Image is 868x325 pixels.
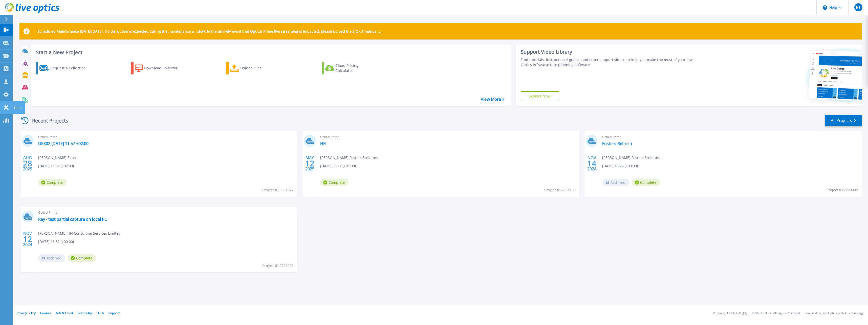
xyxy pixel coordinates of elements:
[131,62,188,74] a: Download Collector
[23,161,32,166] span: 28
[521,57,701,67] div: Find tutorials, instructional guides and other support videos to help you make the most of your L...
[38,179,67,186] span: Complete
[38,155,76,160] span: [PERSON_NAME] , Zeon
[602,155,660,160] span: [PERSON_NAME] , Fosters Solicitors
[305,154,315,173] div: MAY 2025
[320,179,349,186] span: Complete
[262,187,294,193] span: Project ID: 3031672
[38,134,294,140] span: Optical Prime
[320,141,326,146] a: HFI
[13,101,22,114] p: Tools
[602,179,629,186] span: Archived
[38,210,294,215] span: Optical Prime
[856,5,861,9] span: RT
[96,311,104,315] a: EULA
[50,63,91,73] div: Request a Collection
[825,115,862,126] a: All Projects
[144,63,185,73] div: Download Collector
[23,154,32,173] div: AUG 2025
[262,263,294,269] span: Project ID: 2726926
[320,155,378,160] span: [PERSON_NAME] , Fosters Solicitors
[108,311,120,315] a: Support
[23,230,32,248] div: NOV 2024
[320,163,356,169] span: [DATE] 09:17 (+01:00)
[752,312,800,315] li: © 2025 Dell Inc. All Rights Reserved
[19,114,75,127] div: Recent Projects
[38,163,74,169] span: [DATE] 11:57 (+02:00)
[320,134,576,140] span: Optical Prime
[335,63,376,73] div: Cloud Pricing Calculator
[56,311,73,315] a: Ads & Email
[23,237,32,241] span: 12
[68,254,96,262] span: Complete
[827,187,858,193] span: Project ID: 2729992
[38,141,89,146] a: DEX02 [DATE] 11:57 +02:00
[305,161,314,166] span: 12
[226,62,283,74] a: Upload Files
[544,187,576,193] span: Project ID: 2894163
[481,97,504,102] a: View More
[38,231,121,236] span: [PERSON_NAME] , HFI Consulting Services Limited
[38,217,107,222] a: Ray - test partial capture on local PC
[521,49,701,55] div: Support Video Library
[240,63,281,73] div: Upload Files
[17,311,36,315] a: Privacy Policy
[587,154,597,173] div: NOV 2024
[602,141,632,146] a: Fosters Refresh
[38,29,381,33] p: Scheduled Maintenance [DATE][DATE]: No disruption is expected during the maintenance window. In t...
[632,179,660,186] span: Complete
[38,254,65,262] span: Archived
[36,62,92,74] a: Request a Collection
[77,311,92,315] a: Telemetry
[805,312,863,315] li: Powered by Live Optics, a Dell Technology
[38,239,74,245] span: [DATE] 13:52 (+00:00)
[36,50,504,55] h3: Start a New Project
[587,161,596,166] span: 14
[602,134,858,140] span: Optical Prime
[713,312,747,315] li: Version: [TECHNICAL_ID]
[521,91,559,101] a: Explore Now!
[602,163,638,169] span: [DATE] 15:26 (+00:00)
[40,311,51,315] a: Cookies
[322,62,378,74] a: Cloud Pricing Calculator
